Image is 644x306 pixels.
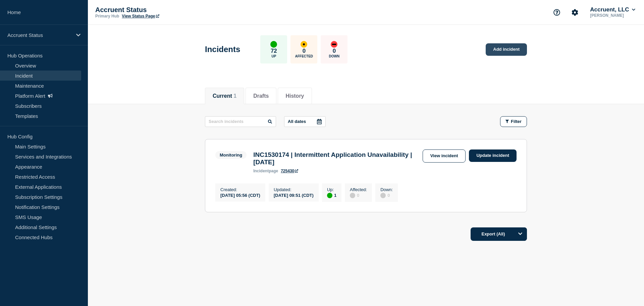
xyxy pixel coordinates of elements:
button: Account settings [568,5,582,19]
p: Affected : [350,187,367,192]
a: Update incident [469,149,517,162]
button: Support [550,5,564,19]
p: Affected [295,54,313,58]
p: All dates [288,119,306,124]
h1: Incidents [205,45,240,54]
p: Primary Hub [95,14,119,18]
p: page [253,169,278,173]
h3: INC1530174 | Intermittent Application Unavailability | [DATE] [253,151,419,166]
button: Filter [500,116,527,127]
div: 0 [380,192,393,198]
p: Created : [220,187,260,192]
button: Accruent, LLC [589,6,637,13]
span: Monitoring [215,151,247,159]
div: down [331,41,337,48]
a: View Status Page [122,14,159,18]
button: Export (All) [471,227,527,241]
span: incident [253,169,269,173]
div: disabled [380,193,386,198]
p: Updated : [274,187,314,192]
div: affected [301,41,307,48]
p: Down : [380,187,393,192]
button: Options [514,227,527,241]
p: Up : [327,187,336,192]
div: [DATE] 09:51 (CDT) [274,192,314,198]
div: up [327,193,332,198]
div: 1 [327,192,336,198]
button: History [285,93,304,99]
button: Drafts [253,93,269,99]
a: View incident [423,149,466,163]
p: Accruent Status [7,32,72,38]
div: [DATE] 05:56 (CDT) [220,192,260,198]
div: up [270,41,277,48]
div: disabled [350,193,355,198]
p: Up [271,54,276,58]
input: Search incidents [205,116,276,127]
p: 0 [303,48,306,54]
span: 1 [233,93,236,99]
p: Accruent Status [95,6,229,14]
a: Add incident [486,43,527,56]
p: 0 [333,48,336,54]
p: 72 [271,48,277,54]
p: [PERSON_NAME] [589,13,637,18]
button: Current 1 [213,93,236,99]
div: 0 [350,192,367,198]
button: All dates [284,116,326,127]
p: Down [329,54,340,58]
span: Filter [511,119,522,124]
a: 725430 [281,169,298,173]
